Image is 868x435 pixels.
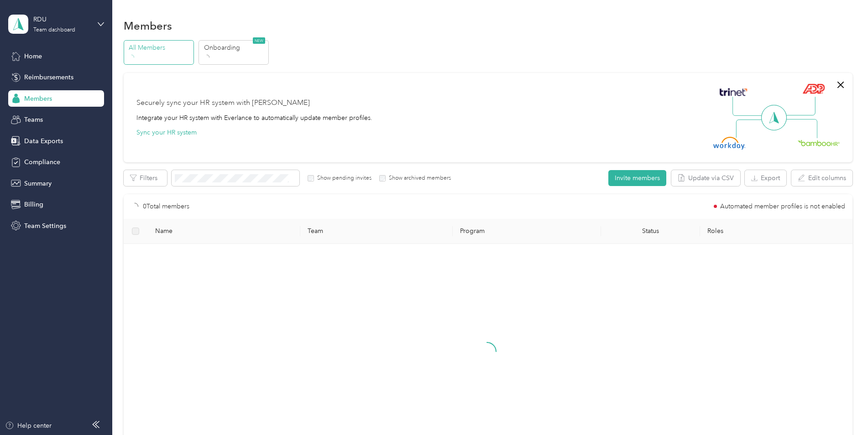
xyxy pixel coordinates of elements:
span: Members [24,94,52,104]
button: Sync your HR system [136,128,197,137]
div: Integrate your HR system with Everlance to automatically update member profiles. [136,113,372,123]
span: Compliance [24,157,60,167]
div: Team dashboard [33,27,75,33]
p: 0 Total members [143,202,189,212]
img: Line Right Up [784,97,816,116]
span: Teams [24,115,43,124]
th: Name [148,219,300,244]
img: BambooHR [798,140,840,146]
label: Show archived members [386,174,451,182]
img: Line Right Down [785,119,817,139]
span: Home [24,52,42,61]
div: Securely sync your HR system with [PERSON_NAME] [136,98,310,109]
span: NEW [253,37,265,44]
button: Edit columns [791,170,852,186]
p: All Members [129,43,191,52]
span: Team Settings [24,221,66,231]
th: Program [453,219,601,244]
th: Team [300,219,453,244]
span: Data Exports [24,136,63,146]
button: Update via CSV [671,170,740,186]
img: Trinet [717,86,749,98]
button: Help center [5,421,52,430]
button: Invite members [608,170,666,186]
button: Filters [124,170,167,186]
span: Billing [24,200,43,209]
img: ADP [802,83,825,94]
label: Show pending invites [314,174,371,182]
img: Line Left Up [732,97,764,116]
span: Automated member profiles is not enabled [720,203,845,210]
p: Onboarding [204,43,266,52]
img: Line Left Down [736,119,768,138]
span: Summary [24,179,52,188]
th: Roles [700,219,852,244]
h1: Members [124,21,172,31]
span: Reimbursements [24,72,73,82]
img: Workday [713,137,745,150]
button: Export [745,170,786,186]
div: RDU [33,15,90,24]
span: Name [155,227,293,235]
th: Status [601,219,700,244]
